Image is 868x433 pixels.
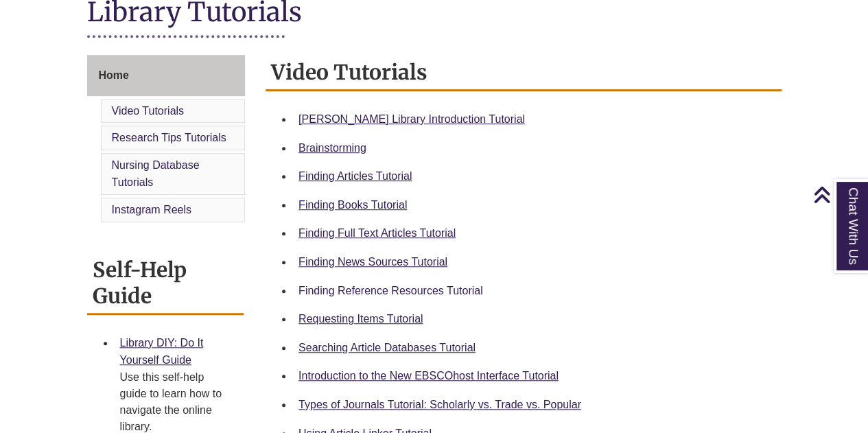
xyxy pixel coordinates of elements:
[99,69,129,81] span: Home
[266,55,782,91] h2: Video Tutorials
[298,370,559,382] a: Introduction to the New EBSCOhost Interface Tutorial
[298,199,407,211] a: Finding Books Tutorial
[120,337,204,366] a: Library DIY: Do It Yourself Guide
[87,55,246,225] div: Guide Page Menu
[813,185,865,204] a: Back to Top
[112,132,226,143] a: Research Tips Tutorials
[112,159,200,189] a: Nursing Database Tutorials
[298,399,581,410] a: Types of Journals Tutorial: Scholarly vs. Trade vs. Popular
[298,113,525,125] a: [PERSON_NAME] Library Introduction Tutorial
[87,253,244,315] h2: Self-Help Guide
[112,204,192,215] a: Instagram Reels
[298,313,423,325] a: Requesting Items Tutorial
[298,170,412,182] a: Finding Articles Tutorial
[298,227,456,239] a: Finding Full Text Articles Tutorial
[112,105,185,117] a: Video Tutorials
[298,256,447,268] a: Finding News Sources Tutorial
[298,142,366,154] a: Brainstorming
[298,342,476,353] a: Searching Article Databases Tutorial
[87,55,246,96] a: Home
[298,285,483,296] a: Finding Reference Resources Tutorial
